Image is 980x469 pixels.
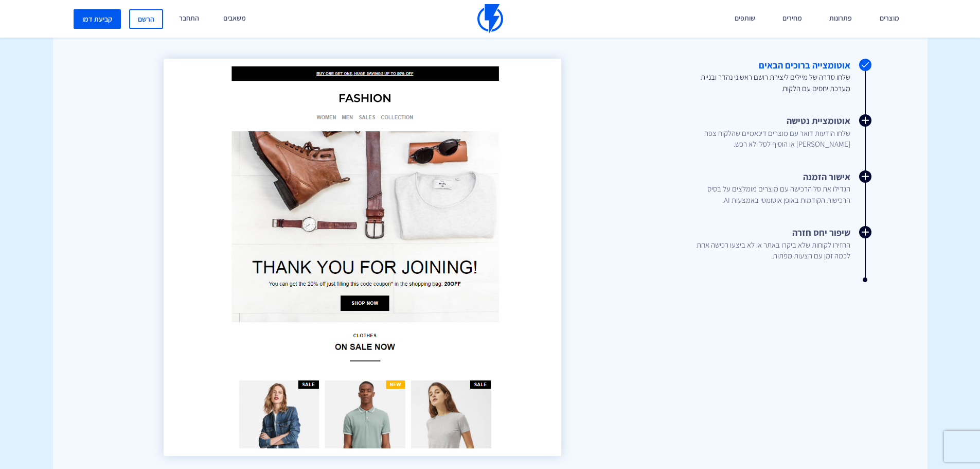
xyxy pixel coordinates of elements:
[683,239,850,262] span: החזירו לקוחות שלא ביקרו באתר או לא ביצעו רכישה אחת לכמה זמן עם הצעות מפתות.
[683,183,850,205] span: הגדילו את סל הרכישה עם מוצרים מומלצים על בסיס הרכישות הקודמות באופן אוטומטי באמצעות AI.
[74,9,121,29] a: קביעת דמו
[641,59,850,94] a: אוטומצייה ברוכים הבאים
[641,226,850,262] a: שיפור יחס חזרה
[641,114,850,150] a: אוטומציית נטישה
[683,128,850,150] span: שלחו הודעות דואר עם מוצרים דינאמיים שהלקוח צפה [PERSON_NAME] או הוסיף לסל ולא רכש.
[641,170,850,206] a: אישור הזמנה
[129,9,163,29] a: הרשם
[683,72,850,94] span: שלחו סדרה של מיילים ליצירת רושם ראשוני נהדר ובניית מערכת יחסים עם הלקוח.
